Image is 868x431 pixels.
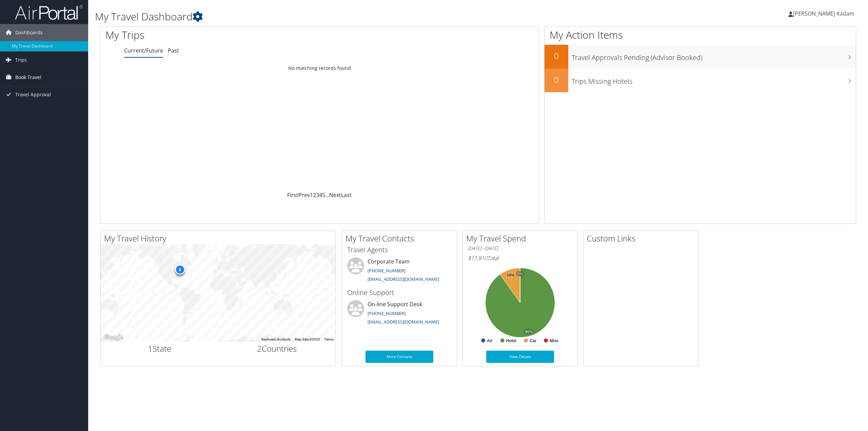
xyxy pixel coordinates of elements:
h2: 0 [545,50,568,62]
h2: My Travel Spend [466,233,577,244]
td: No matching records found [100,62,539,74]
a: 3 [316,191,319,199]
tspan: 0% [517,272,523,276]
a: 4 [319,191,322,199]
a: Open this area in Google Maps (opens a new window) [102,333,125,342]
a: Terms (opens in new tab) [324,337,334,341]
h1: My Trips [105,28,351,42]
h2: Countries [223,343,331,354]
a: 0Trips Missing Hotels [545,68,856,92]
span: Dashboards [15,24,43,41]
a: Current/Future [124,47,163,54]
span: Travel Approval [15,86,51,103]
text: Hotel [506,338,516,343]
h1: My Action Items [545,28,856,42]
li: Corporate Team [344,257,455,285]
a: 5 [322,191,325,199]
div: 6 [175,265,185,275]
span: $11,910 [468,254,487,262]
a: [PERSON_NAME] Kadam [788,3,861,24]
a: 0Travel Approvals Pending (Advisor Booked) [545,45,856,68]
a: Last [341,191,352,199]
span: 2 [257,343,262,354]
li: On-line Support Desk [344,300,455,328]
a: Past [168,47,179,54]
tspan: 10% [507,273,514,277]
a: First [287,191,298,199]
h2: My Travel Contacts [346,233,457,244]
span: Map data ©2025 [295,337,320,341]
h2: 0 [545,74,568,85]
a: More Contacts [366,351,433,363]
img: airportal-logo.png [15,4,83,20]
button: Keyboard shortcuts [261,337,291,342]
h3: Travel Approvals Pending (Advisor Booked) [572,50,856,62]
a: View Details [486,351,554,363]
h3: Trips Missing Hotels [572,73,856,86]
span: … [325,191,329,199]
h2: Custom Links [587,233,698,244]
h6: [DATE] - [DATE] [468,245,572,252]
a: [PHONE_NUMBER] [368,268,406,274]
a: 1 [310,191,313,199]
text: Misc [550,338,559,343]
text: Air [487,338,493,343]
text: Car [530,338,536,343]
a: 2 [313,191,316,199]
h3: Travel Agents [347,245,452,255]
h6: Total [468,254,572,262]
a: [EMAIL_ADDRESS][DOMAIN_NAME] [368,276,439,282]
span: Trips [15,52,27,68]
img: Google [102,333,125,342]
a: [EMAIL_ADDRESS][DOMAIN_NAME] [368,319,439,325]
span: 1 [148,343,153,354]
h2: My Travel History [104,233,336,244]
a: Prev [298,191,310,199]
h1: My Travel Dashboard [95,9,606,24]
a: [PHONE_NUMBER] [368,310,406,316]
a: Next [329,191,341,199]
span: [PERSON_NAME] Kadam [793,10,854,17]
h2: State [106,343,213,354]
tspan: 90% [525,330,533,334]
h3: Online Support [347,288,452,297]
span: Book Travel [15,69,41,86]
